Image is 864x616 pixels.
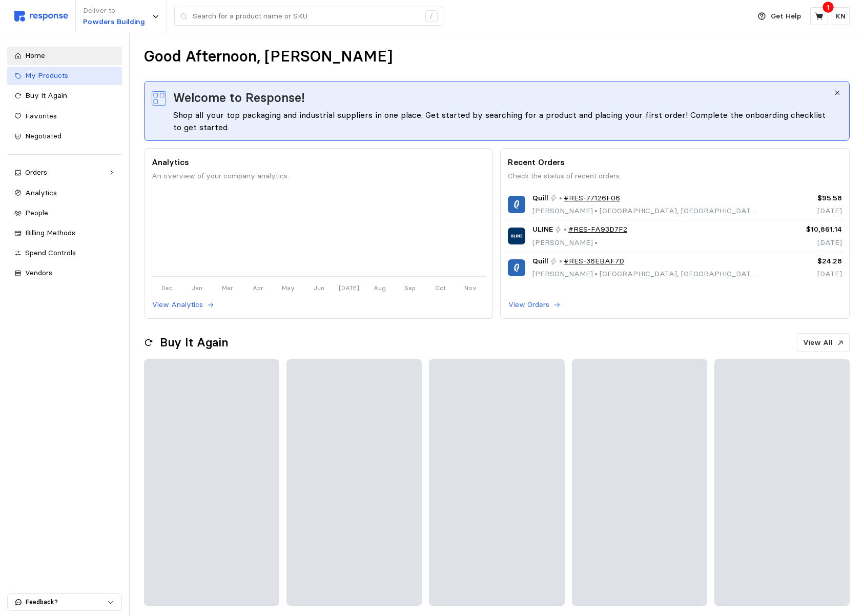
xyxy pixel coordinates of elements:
[832,7,850,25] button: KN
[152,299,203,311] p: View Analytics
[508,196,525,213] img: Quill
[173,89,305,107] span: Welcome to Response!
[564,193,620,204] a: #RES-77126F06
[152,171,486,182] p: An overview of your company analytics.
[797,333,850,353] button: View All
[373,283,385,291] tspan: Aug
[508,299,549,311] p: View Orders
[593,238,600,247] span: •
[25,248,76,257] span: Spend Controls
[532,206,757,217] p: [PERSON_NAME] [GEOGRAPHIC_DATA], [GEOGRAPHIC_DATA]
[222,283,233,291] tspan: Mar
[508,299,561,311] button: View Orders
[771,11,801,22] p: Get Help
[7,127,122,146] a: Negotiated
[144,47,393,67] h1: Good Afternoon, [PERSON_NAME]
[593,206,600,215] span: •
[7,163,122,182] a: Orders
[532,224,553,235] span: ULINE
[764,237,842,249] p: [DATE]
[25,167,104,178] div: Orders
[25,51,45,60] span: Home
[26,598,107,607] p: Feedback?
[25,131,61,140] span: Negotiated
[313,283,324,291] tspan: Jun
[152,299,215,311] button: View Analytics
[803,337,833,348] p: View All
[83,16,145,28] p: Powders Building
[568,224,627,235] a: #RES-FA93D7F2
[425,10,438,23] div: /
[173,109,833,133] div: Shop all your top packaging and industrial suppliers in one place. Get started by searching for a...
[764,193,842,204] p: $95.58
[152,91,166,106] img: svg%3e
[25,268,52,277] span: Vendors
[7,264,122,282] a: Vendors
[25,188,57,197] span: Analytics
[593,269,600,278] span: •
[836,11,846,22] p: KN
[160,335,228,351] h2: Buy It Again
[25,208,48,217] span: People
[508,156,842,169] p: Recent Orders
[282,283,295,291] tspan: May
[7,47,122,65] a: Home
[8,594,121,610] button: Feedback?
[752,7,807,26] button: Get Help
[25,91,67,100] span: Buy It Again
[161,283,173,291] tspan: Dec
[193,7,420,26] input: Search for a product name or SKU
[7,224,122,242] a: Billing Methods
[559,193,562,204] p: •
[7,204,122,222] a: People
[532,269,757,280] p: [PERSON_NAME] [GEOGRAPHIC_DATA], [GEOGRAPHIC_DATA]
[7,184,122,202] a: Analytics
[435,283,445,291] tspan: Oct
[508,228,525,244] img: ULINE
[532,237,628,249] p: [PERSON_NAME]
[764,224,842,235] p: $10,861.14
[508,171,842,182] p: Check the status of recent orders.
[7,107,122,126] a: Favorites
[339,283,359,291] tspan: [DATE]
[14,11,68,22] img: svg%3e
[464,283,477,291] tspan: Nov
[253,283,263,291] tspan: Apr
[764,269,842,280] p: [DATE]
[559,256,562,267] p: •
[532,193,548,204] span: Quill
[7,67,122,85] a: My Products
[192,283,202,291] tspan: Jan
[404,283,416,291] tspan: Sep
[564,224,567,235] p: •
[7,87,122,105] a: Buy It Again
[764,256,842,267] p: $24.28
[764,206,842,217] p: [DATE]
[25,111,57,120] span: Favorites
[152,156,486,169] p: Analytics
[827,2,830,13] p: 1
[25,228,75,237] span: Billing Methods
[25,71,68,80] span: My Products
[508,259,525,276] img: Quill
[532,256,548,267] span: Quill
[7,244,122,262] a: Spend Controls
[83,5,145,16] p: Deliver to
[564,256,624,267] a: #RES-36EBAF7D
